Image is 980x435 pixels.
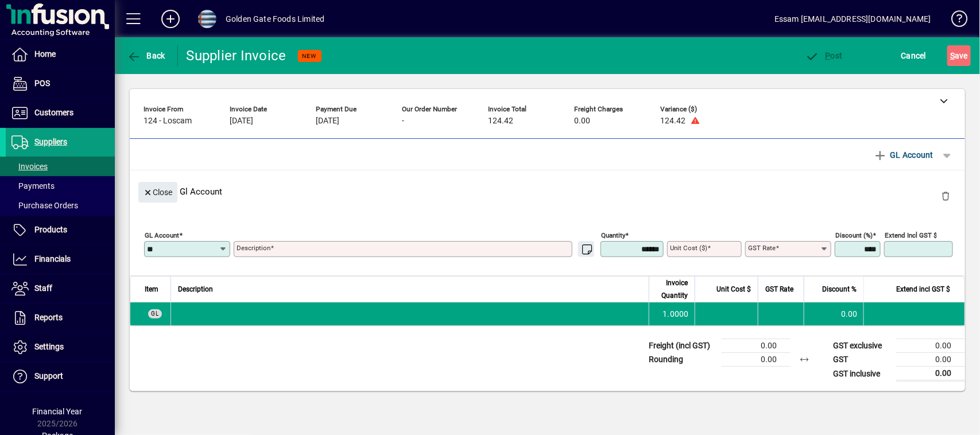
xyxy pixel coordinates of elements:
span: Staff [34,283,52,293]
mat-label: Extend incl GST $ [885,231,937,239]
span: ost [805,51,843,60]
app-page-header-button: Close [135,187,180,197]
button: Post [803,45,846,66]
mat-label: Description [237,244,270,252]
span: - [402,116,404,126]
span: Settings [34,342,64,351]
span: ave [950,46,968,65]
span: Purchase Orders [11,201,78,210]
span: Reports [34,313,63,322]
button: Profile [189,9,226,29]
mat-label: GST rate [748,244,776,252]
td: 0.00 [896,367,965,381]
td: 0.00 [896,339,965,353]
span: Unit Cost $ [716,283,751,296]
span: Cancel [901,46,927,65]
span: Home [34,49,56,59]
div: Supplier Invoice [187,46,286,65]
span: Products [34,225,67,234]
span: Payments [11,181,55,191]
a: Customers [6,99,115,127]
a: Products [6,216,115,244]
td: GST inclusive [827,367,896,381]
td: 0.00 [722,339,791,353]
span: P [826,51,831,60]
span: S [950,51,955,60]
td: 1.0000 [649,302,695,325]
a: Knowledge Base [943,2,966,40]
div: Golden Gate Foods Limited [226,10,324,28]
span: [DATE] [316,116,339,126]
td: Rounding [643,353,722,367]
button: Back [124,45,168,66]
a: Purchase Orders [6,196,115,215]
span: Discount % [822,283,857,296]
span: Invoices [11,162,48,171]
app-page-header-button: Delete [932,191,959,201]
span: Close [143,183,173,202]
app-page-header-button: Back [115,45,178,66]
a: Staff [6,274,115,303]
span: Support [34,371,63,380]
a: Settings [6,333,115,362]
td: 0.00 [804,302,863,325]
span: 124.42 [488,116,513,126]
span: 124.42 [660,116,685,126]
span: POS [34,79,50,88]
span: [DATE] [230,116,253,126]
a: Support [6,362,115,391]
span: Financials [34,254,71,263]
div: Essam [EMAIL_ADDRESS][DOMAIN_NAME] [774,10,931,28]
td: 0.00 [722,353,791,367]
span: GST Rate [765,283,793,296]
button: Delete [932,182,959,209]
a: POS [6,69,115,98]
td: GST exclusive [827,339,896,353]
td: GST [827,353,896,367]
span: Extend incl GST $ [896,283,950,296]
mat-label: Unit Cost ($) [670,244,707,252]
td: 0.00 [896,353,965,367]
button: Save [947,45,971,66]
span: NEW [303,52,317,60]
td: Freight (incl GST) [643,339,722,353]
a: Financials [6,245,115,274]
button: Close [138,182,177,203]
span: 0.00 [574,116,590,126]
a: Invoices [6,157,115,176]
a: Home [6,40,115,69]
div: Gl Account [130,170,965,212]
mat-label: Discount (%) [835,231,873,239]
a: Payments [6,176,115,196]
span: Back [127,51,165,60]
button: Cancel [898,45,929,66]
span: 124 - Loscam [144,116,192,126]
span: Invoice Quantity [656,277,688,302]
span: Suppliers [34,137,67,146]
span: Customers [34,108,73,117]
a: Reports [6,304,115,332]
mat-label: GL Account [145,231,179,239]
button: Add [152,9,189,29]
span: Financial Year [33,407,83,416]
mat-label: Quantity [601,231,625,239]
